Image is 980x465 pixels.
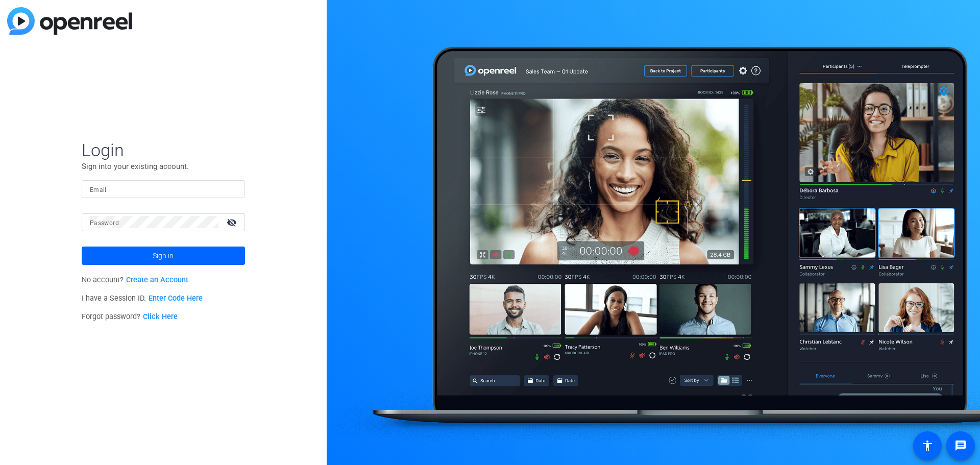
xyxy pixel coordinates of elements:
mat-icon: visibility_off [220,215,245,230]
mat-icon: accessibility [921,439,934,452]
button: Sign in [82,247,245,265]
span: I have a Session ID. [82,294,203,303]
a: Enter Code Here [149,294,203,303]
input: Enter Email Address [90,183,237,195]
span: Login [82,139,245,161]
mat-label: Email [90,186,107,193]
a: Create an Account [126,276,188,284]
span: No account? [82,276,188,284]
img: blue-gradient.svg [7,7,132,35]
span: Forgot password? [82,312,178,321]
p: Sign into your existing account. [82,161,245,172]
a: Click Here [143,312,178,321]
mat-label: Password [90,219,119,227]
span: Sign in [153,243,174,268]
mat-icon: message [954,439,967,452]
